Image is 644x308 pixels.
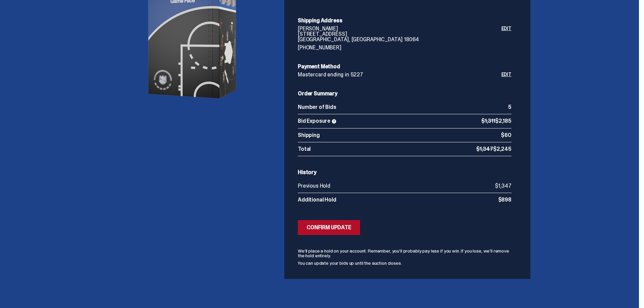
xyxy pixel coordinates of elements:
a: Edit [501,72,511,77]
p: $1,347 [495,183,511,189]
p: [PERSON_NAME] [298,26,501,31]
p: $60 [501,133,511,138]
p: Total [298,146,476,152]
span: $1,311 [481,117,495,124]
a: Edit [501,26,511,50]
p: Additional Hold [298,197,498,203]
p: [GEOGRAPHIC_DATA], [GEOGRAPHIC_DATA] 18064 [298,37,501,42]
p: $2,185 [481,118,511,124]
p: Bid Exposure [298,118,481,124]
p: Mastercard ending in 5227 [298,72,501,77]
p: We’ll place a hold on your account. Remember, you’ll probably pay less if you win. If you lose, w... [298,248,511,258]
p: [PHONE_NUMBER] [298,45,501,50]
p: [STREET_ADDRESS] [298,31,501,37]
h6: Order Summary [298,91,511,96]
p: Shipping [298,133,501,138]
div: Confirm Update [307,225,351,230]
span: $1,347 [476,145,493,152]
p: 5 [508,104,511,110]
h6: Shipping Address [298,18,511,23]
h6: Payment Method [298,64,511,69]
button: Confirm Update [298,220,360,235]
p: Previous Hold [298,183,495,189]
p: Number of Bids [298,104,508,110]
p: You can update your bids up until the auction closes. [298,261,511,265]
p: $898 [498,197,511,203]
p: $2,245 [476,146,511,152]
h6: History [298,170,511,175]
